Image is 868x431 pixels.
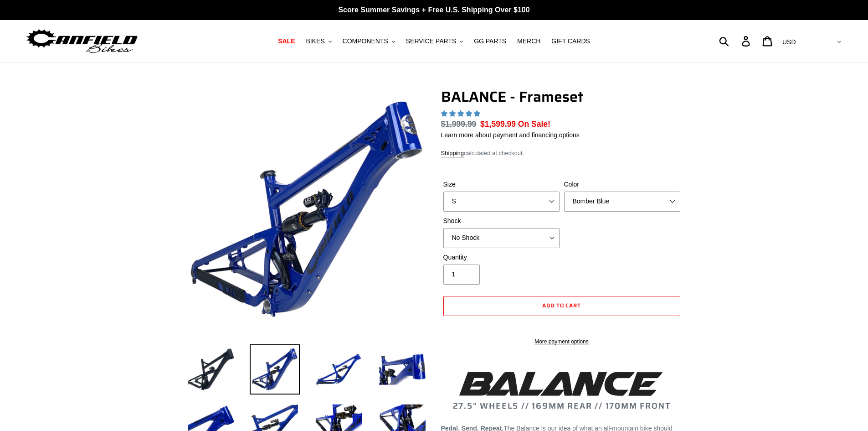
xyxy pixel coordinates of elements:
span: SALE [278,37,295,45]
img: Load image into Gallery viewer, BALANCE - Frameset [377,344,427,395]
button: Add to cart [443,296,680,316]
a: Shipping [441,150,464,157]
button: SERVICE PARTS [401,35,467,47]
s: $1,999.99 [441,119,477,129]
input: Search [724,31,747,51]
span: On Sale! [518,118,550,130]
a: MERCH [513,35,545,47]
a: GIFT CARDS [547,35,595,47]
a: More payment options [443,338,680,346]
a: Learn more about payment and financing options [441,131,580,139]
span: 5.00 stars [441,110,482,117]
a: GG PARTS [469,35,511,47]
img: Canfield Bikes [25,27,139,56]
label: Color [564,180,680,189]
label: Shock [443,216,560,226]
span: MERCH [517,37,540,45]
span: Add to cart [542,301,581,310]
h2: 27.5" WHEELS // 169MM REAR // 170MM FRONT [441,369,683,411]
img: Load image into Gallery viewer, BALANCE - Frameset [186,344,236,395]
button: COMPONENTS [338,35,400,47]
a: SALE [273,35,299,47]
span: GIFT CARDS [551,37,590,45]
label: Quantity [443,253,560,262]
img: Load image into Gallery viewer, BALANCE - Frameset [250,344,300,395]
img: Load image into Gallery viewer, BALANCE - Frameset [313,344,364,395]
label: Size [443,180,560,189]
span: BIKES [306,37,324,45]
span: COMPONENTS [343,37,388,45]
span: GG PARTS [474,37,506,45]
button: BIKES [301,35,336,47]
div: calculated at checkout. [441,149,683,158]
h1: BALANCE - Frameset [441,88,683,105]
img: BALANCE - Frameset [188,90,426,328]
span: $1,599.99 [480,119,516,129]
span: SERVICE PARTS [406,37,456,45]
